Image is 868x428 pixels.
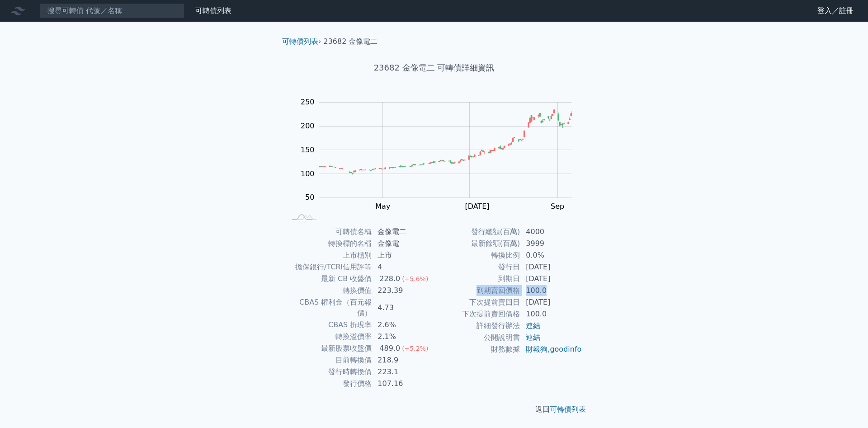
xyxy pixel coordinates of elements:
[372,354,434,366] td: 218.9
[282,36,321,47] li: ›
[286,249,372,261] td: 上市櫃別
[286,226,372,238] td: 可轉債名稱
[372,249,434,261] td: 上市
[372,378,434,390] td: 107.16
[286,273,372,285] td: 最新 CB 收盤價
[372,296,434,319] td: 4.73
[434,273,520,285] td: 到期日
[286,285,372,296] td: 轉換價值
[520,249,582,261] td: 0.0%
[377,273,402,284] div: 228.0
[434,296,520,308] td: 下次提前賣回日
[286,261,372,273] td: 擔保銀行/TCRI信用評等
[434,238,520,249] td: 最新餘額(百萬)
[520,226,582,238] td: 4000
[520,296,582,308] td: [DATE]
[520,261,582,273] td: [DATE]
[372,319,434,331] td: 2.6%
[434,332,520,343] td: 公開說明書
[520,285,582,296] td: 100.0
[286,319,372,331] td: CBAS 折現率
[377,343,402,354] div: 489.0
[465,202,489,211] tspan: [DATE]
[301,146,315,154] tspan: 150
[520,238,582,249] td: 3999
[434,261,520,273] td: 發行日
[375,202,390,211] tspan: May
[296,98,585,229] g: Chart
[305,193,314,202] tspan: 50
[434,285,520,296] td: 到期賣回價格
[40,3,184,19] input: 搜尋可轉債 代號／名稱
[434,226,520,238] td: 發行總額(百萬)
[434,320,520,332] td: 詳細發行辦法
[286,366,372,378] td: 發行時轉換價
[434,249,520,261] td: 轉換比例
[301,122,315,130] tspan: 200
[286,354,372,366] td: 目前轉換價
[372,366,434,378] td: 223.1
[301,169,315,178] tspan: 100
[551,202,564,211] tspan: Sep
[301,98,315,106] tspan: 250
[282,37,318,46] a: 可轉債列表
[275,61,593,74] h1: 23682 金像電二 可轉債詳細資訊
[526,321,540,330] a: 連結
[434,308,520,320] td: 下次提前賣回價格
[372,226,434,238] td: 金像電二
[402,345,428,352] span: (+5.2%)
[286,331,372,343] td: 轉換溢價率
[520,308,582,320] td: 100.0
[372,238,434,249] td: 金像電
[823,385,868,428] iframe: Chat Widget
[324,36,378,47] li: 23682 金像電二
[526,333,540,342] a: 連結
[286,378,372,390] td: 發行價格
[823,385,868,428] div: 聊天小工具
[286,238,372,249] td: 轉換標的名稱
[195,6,231,15] a: 可轉債列表
[550,345,581,353] a: goodinfo
[520,343,582,355] td: ,
[810,4,861,18] a: 登入／註冊
[520,273,582,285] td: [DATE]
[434,343,520,355] td: 財務數據
[526,345,547,353] a: 財報狗
[372,331,434,343] td: 2.1%
[402,275,428,282] span: (+5.6%)
[372,285,434,296] td: 223.39
[286,296,372,319] td: CBAS 權利金（百元報價）
[550,405,586,414] a: 可轉債列表
[275,404,593,415] p: 返回
[372,261,434,273] td: 4
[286,343,372,354] td: 最新股票收盤價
